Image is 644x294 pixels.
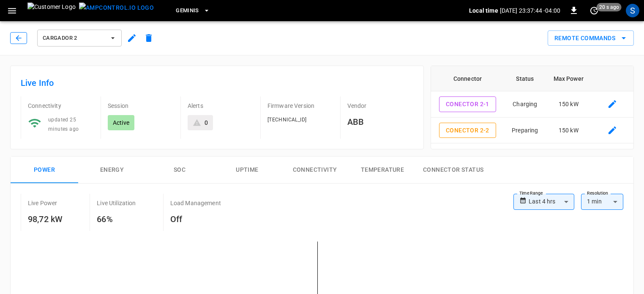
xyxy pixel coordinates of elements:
p: Active [113,118,129,127]
td: Faulted [504,143,546,170]
th: Connector [431,66,505,91]
span: updated 25 minutes ago [48,117,79,132]
p: Local time [469,6,498,15]
td: Preparing [504,118,546,144]
button: set refresh interval [587,4,601,17]
td: 150 kW [546,118,591,144]
p: Vendor [347,102,413,110]
button: Remote Commands [548,30,634,46]
button: Energy [78,157,146,184]
p: Connectivity [28,102,94,110]
span: 20 s ago [597,3,622,11]
img: ampcontrol.io logo [79,3,154,13]
div: profile-icon [626,4,639,17]
div: remote commands options [548,30,634,46]
button: Power [11,157,78,184]
button: Cargador 2 [37,30,122,47]
div: 0 [205,118,208,127]
label: Time Range [519,190,543,197]
p: Load Management [170,199,221,207]
label: Resolution [587,190,608,197]
p: [DATE] 23:37:44 -04:00 [500,6,560,15]
h6: ABB [347,115,413,129]
button: Temperature [349,157,416,184]
p: Live Utilization [97,199,136,207]
button: Connector Status [416,157,490,184]
p: Session [108,102,174,110]
td: 150 kW [546,143,591,170]
img: Customer Logo [27,3,76,19]
p: Firmware Version [267,102,333,110]
span: Cargador 2 [43,33,105,43]
h6: Off [170,212,221,226]
span: Geminis [176,6,199,16]
button: Connectivity [281,157,349,184]
h6: 66% [97,212,136,226]
table: connector table [431,66,633,195]
p: Alerts [188,102,254,110]
button: SOC [146,157,213,184]
td: 150 kW [546,91,591,118]
td: Charging [504,91,546,118]
span: [TECHNICAL_ID] [267,117,307,123]
button: Conector 2-2 [439,123,496,138]
div: Last 4 hrs [529,194,574,210]
div: 1 min [581,194,623,210]
th: Status [504,66,546,91]
h6: Live Info [21,76,413,90]
th: Max Power [546,66,591,91]
h6: 98,72 kW [28,212,63,226]
button: Geminis [172,3,213,19]
button: Conector 2-1 [439,96,496,112]
button: Uptime [213,157,281,184]
p: Live Power [28,199,57,207]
